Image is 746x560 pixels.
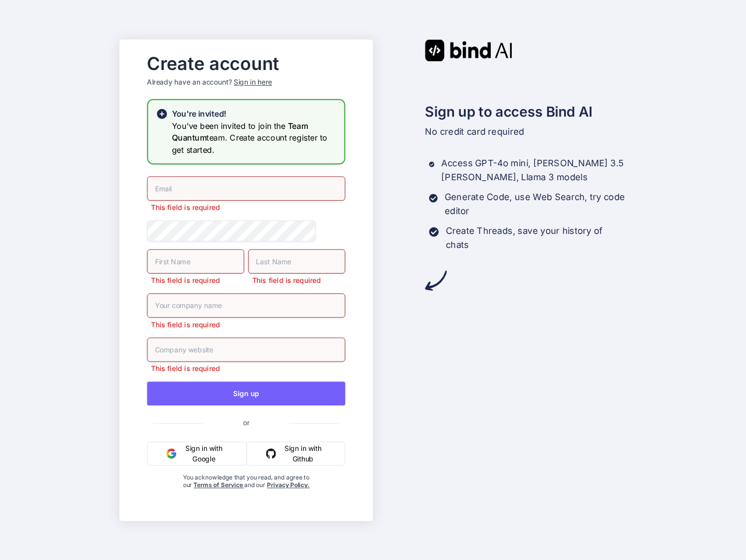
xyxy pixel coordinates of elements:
button: Sign in with Github [247,442,346,466]
p: Already have an account? [147,77,345,87]
div: Sign in here [234,77,272,87]
p: This field is required [248,275,346,285]
img: Bind AI logo [425,39,512,61]
p: Access GPT-4o mini, [PERSON_NAME] 3.5 [PERSON_NAME], Llama 3 models [441,156,627,184]
p: This field is required [147,275,244,285]
span: Team Quantum [172,121,308,142]
input: First Name [147,249,244,274]
img: github [266,448,276,458]
button: Sign up [147,381,345,405]
input: Last Name [248,249,346,274]
a: Terms of Service [193,481,244,489]
p: Create Threads, save your history of chats [446,224,627,252]
input: Your company name [147,293,345,317]
span: or [203,410,289,435]
button: Sign in with Google [147,442,247,466]
div: You acknowledge that you read, and agree to our and our [180,473,312,513]
p: This field is required [147,202,345,212]
p: No credit card required [425,125,627,139]
h2: Create account [147,55,345,71]
p: This field is required [147,319,345,329]
p: This field is required [147,363,345,373]
h2: You're invited! [172,108,336,120]
a: Privacy Policy. [267,481,309,489]
input: Company website [147,337,345,362]
h2: Sign up to access Bind AI [425,101,627,122]
img: arrow [425,269,446,291]
img: google [167,448,177,458]
input: Email [147,176,345,201]
h3: You've been invited to join the team. Create account register to get started. [172,120,336,155]
p: Generate Code, use Web Search, try code editor [445,190,627,218]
